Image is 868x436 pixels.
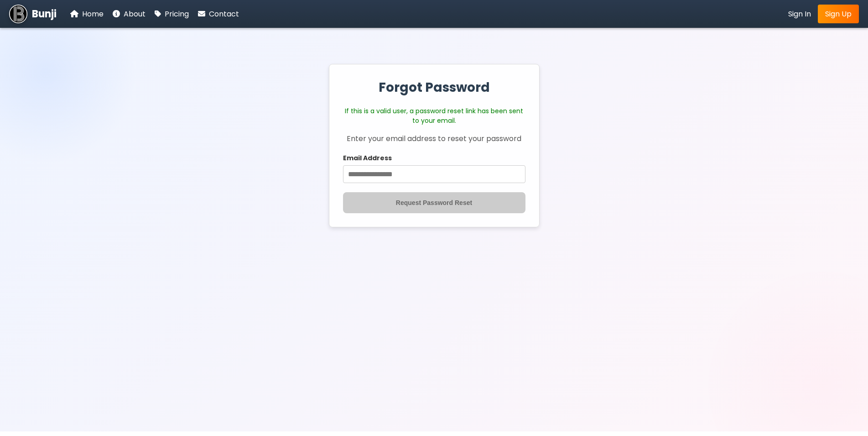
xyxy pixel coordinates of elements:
img: Bunji Dental Referral Management [9,5,27,23]
button: Request Password Reset [343,192,525,213]
span: Home [82,9,104,19]
span: Bunji [32,6,57,21]
span: Contact [209,9,239,19]
a: Bunji [9,5,57,23]
a: About [113,8,146,20]
label: Email Address [343,153,525,163]
p: Enter your email address to reset your password [343,133,525,144]
a: Sign In [788,8,811,20]
a: Sign Up [818,5,859,23]
a: Contact [198,8,239,20]
span: Sign Up [825,9,852,19]
a: Home [70,8,104,20]
a: Pricing [155,8,189,20]
span: Sign In [788,9,811,19]
span: Pricing [165,9,189,19]
p: If this is a valid user, a password reset link has been sent to your email. [343,106,525,126]
h2: Forgot Password [343,78,525,97]
span: About [124,9,146,19]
